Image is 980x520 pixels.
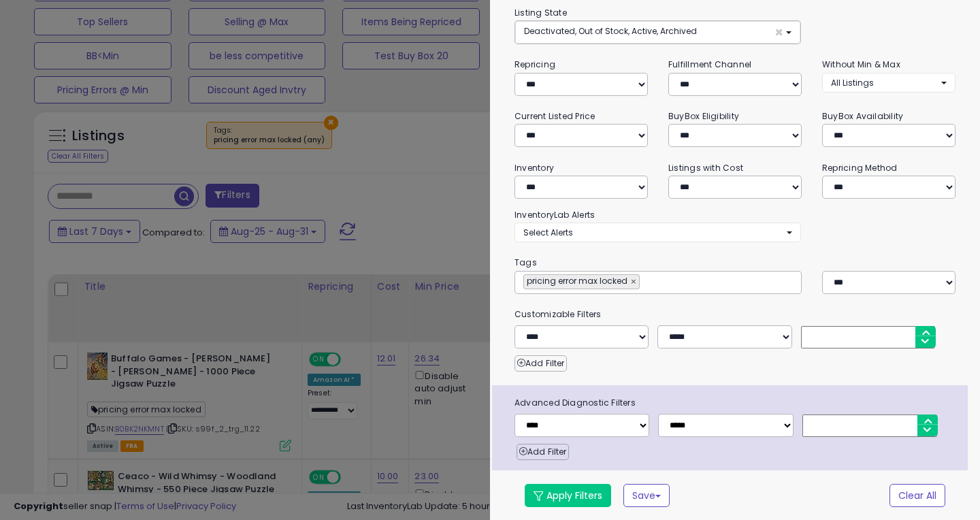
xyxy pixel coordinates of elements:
[524,25,697,37] span: Deactivated, Out of Stock, Active, Archived
[504,395,968,410] span: Advanced Diagnostic Filters
[514,223,801,242] button: Select Alerts
[515,21,800,44] button: Deactivated, Out of Stock, Active, Archived ×
[631,275,639,289] a: ×
[517,444,569,460] button: Add Filter
[668,59,751,70] small: Fulfillment Channel
[514,59,555,70] small: Repricing
[822,73,955,93] button: All Listings
[623,484,670,507] button: Save
[668,162,743,174] small: Listings with Cost
[668,110,739,122] small: BuyBox Eligibility
[822,162,898,174] small: Repricing Method
[831,77,874,88] span: All Listings
[514,7,567,18] small: Listing State
[822,59,900,70] small: Without Min & Max
[889,484,945,507] button: Clear All
[774,25,783,39] span: ×
[524,275,627,287] span: pricing error max locked
[504,307,966,322] small: Customizable Filters
[523,227,573,238] span: Select Alerts
[525,484,611,507] button: Apply Filters
[514,110,595,122] small: Current Listed Price
[514,162,554,174] small: Inventory
[504,255,966,270] small: Tags
[822,110,903,122] small: BuyBox Availability
[514,355,567,372] button: Add Filter
[514,209,595,221] small: InventoryLab Alerts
